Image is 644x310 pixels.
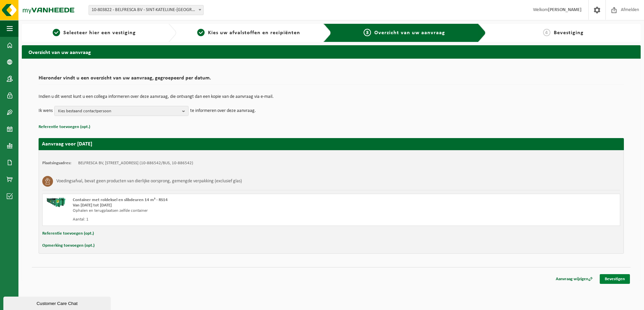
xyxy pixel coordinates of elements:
span: Selecteer hier een vestiging [63,30,136,36]
div: Ophalen en terugplaatsen zelfde container [73,208,358,213]
strong: [PERSON_NAME] [548,7,582,12]
td: BELFRESCA BV, [STREET_ADDRESS] (10-886542/BUS, 10-886542) [78,161,193,166]
h2: Overzicht van uw aanvraag [22,45,641,58]
a: 1Selecteer hier een vestiging [25,29,163,37]
span: 3 [364,29,371,36]
span: Overzicht van uw aanvraag [374,30,445,36]
span: Kies bestaand contactpersoon [58,106,179,116]
button: Kies bestaand contactpersoon [54,106,189,116]
span: 2 [197,29,205,36]
span: 10-803822 - BELFRESCA BV - SINT-KATELIJNE-WAVER [89,5,203,15]
iframe: chat widget [3,295,112,310]
strong: Plaatsingsadres: [42,161,71,165]
a: Aanvraag wijzigen [551,274,598,284]
button: Referentie toevoegen (opt.) [42,229,94,238]
p: te informeren over deze aanvraag. [190,106,256,116]
strong: Aanvraag voor [DATE] [42,141,92,147]
a: 2Kies uw afvalstoffen en recipiënten [180,29,318,37]
span: Bevestiging [554,30,584,36]
span: Container met roldeksel en slibdeuren 14 m³ - RS14 [73,198,168,202]
h3: Voedingsafval, bevat geen producten van dierlijke oorsprong, gemengde verpakking (exclusief glas) [56,176,242,187]
span: 10-803822 - BELFRESCA BV - SINT-KATELIJNE-WAVER [89,5,204,15]
button: Opmerking toevoegen (opt.) [42,241,95,250]
p: Indien u dit wenst kunt u een collega informeren over deze aanvraag, die ontvangt dan een kopie v... [39,95,624,99]
h2: Hieronder vindt u een overzicht van uw aanvraag, gegroepeerd per datum. [39,75,624,84]
span: 1 [53,29,60,36]
strong: Van [DATE] tot [DATE] [73,203,112,207]
button: Referentie toevoegen (opt.) [39,123,90,131]
span: 4 [543,29,550,36]
div: Aantal: 1 [73,217,358,222]
p: Ik wens [39,106,53,116]
img: HK-RS-14-GN-00.png [46,197,66,207]
a: Bevestigen [600,274,630,284]
span: Kies uw afvalstoffen en recipiënten [208,30,300,36]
